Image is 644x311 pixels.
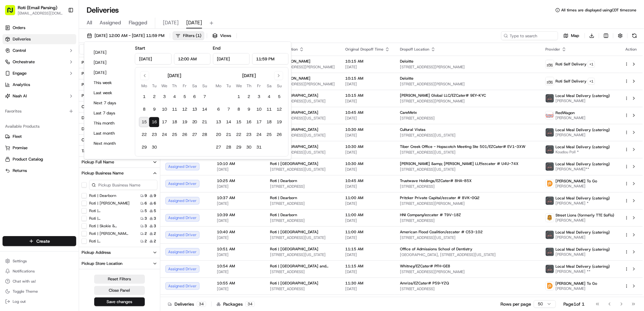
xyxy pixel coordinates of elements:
span: [PERSON_NAME] [555,115,586,120]
img: street_lions.png [546,214,554,222]
span: 10:37 AM [217,195,260,200]
button: Dropoff Full Name [79,269,160,280]
label: Roti | [GEOGRAPHIC_DATA] [89,208,130,213]
h1: Deliveries [87,5,119,15]
img: lmd_logo.png [546,197,554,205]
span: [STREET_ADDRESS][PERSON_NAME] [400,82,535,87]
span: Toggle Theme [13,289,38,294]
button: Go to next month [274,71,283,80]
th: Sunday [200,82,210,89]
span: [DATE] [345,133,390,138]
img: time_to_eat_nevada_logo [546,111,554,119]
span: [STREET_ADDRESS][US_STATE] [270,133,335,138]
span: [DATE] [217,167,260,172]
span: [STREET_ADDRESS][US_STATE] [400,133,535,138]
div: Package Requirements [82,71,124,76]
button: 23 [149,130,159,140]
button: 16 [149,117,159,127]
button: Settings [3,257,76,265]
th: Tuesday [149,82,159,89]
button: 10 [159,104,169,114]
span: 10:30 AM [345,144,390,149]
button: 2 [244,92,254,102]
button: Roti (Email Parsing) [18,4,57,11]
button: Pickup Address [79,247,160,258]
div: Favorites [3,106,76,116]
button: 25 [264,130,274,140]
button: Refresh [630,31,639,40]
button: 5 [180,92,190,102]
th: Monday [214,82,224,89]
span: Control [13,48,26,53]
button: 27 [214,142,224,152]
button: 9 [244,104,254,114]
span: Orders [13,25,25,31]
span: [STREET_ADDRESS][PERSON_NAME] [400,64,535,70]
button: This week [91,78,129,87]
span: [STREET_ADDRESS][US_STATE] [270,99,335,104]
div: Pickup Store Location [82,261,122,266]
span: 9 [144,193,147,198]
span: [DATE] [163,19,179,27]
span: Orchestrate [13,59,35,65]
button: 28 [224,142,234,152]
span: Promise [13,145,28,151]
input: Time [252,53,289,64]
button: 19 [274,117,285,127]
button: Chat with us! [3,277,76,286]
span: Map [571,33,579,39]
label: End [213,45,221,51]
button: Pickup Business Name [79,168,160,179]
div: We're available if you need us! [21,67,80,72]
input: Type to search [501,31,558,40]
button: 1 [234,92,244,102]
button: Pickup Full Name [79,157,160,168]
span: [DATE] [345,64,390,70]
img: lmd_logo.png [546,128,554,137]
span: 10:30 AM [345,161,390,166]
span: [STREET_ADDRESS][PERSON_NAME] [400,99,535,104]
input: Date [135,53,171,64]
span: Pylon [63,107,77,112]
button: 17 [159,117,169,127]
div: Action [624,47,638,52]
a: 💻API Documentation [51,89,104,101]
span: Roti Self Delivery [555,79,586,84]
span: Local Meal Delivery (catering) [555,127,610,132]
span: Roti | Dearborn [270,195,297,200]
button: 4 [169,92,180,102]
span: RedWagon [555,110,575,115]
img: lmd_logo.png [546,265,554,273]
button: 14 [200,104,210,114]
button: 15 [234,117,244,127]
span: Product Catalog [13,156,43,162]
span: Local Meal Delivery (catering) [555,93,610,98]
button: Toggle Theme [3,287,76,296]
label: Roti | Skokie & [GEOGRAPHIC_DATA] [89,223,130,229]
button: [DATE] [91,68,129,77]
span: [STREET_ADDRESS] [270,184,335,189]
button: 10 [254,104,264,114]
button: Courier Name [79,101,160,112]
span: [STREET_ADDRESS][US_STATE] [400,167,535,172]
button: Notifications [3,267,76,276]
span: [STREET_ADDRESS] [400,116,535,121]
button: Go to previous month [140,71,149,80]
button: 28 [200,130,210,140]
button: Package Requirements [79,68,160,79]
span: ( 1 ) [196,33,201,39]
button: 3 [254,92,264,102]
img: lmd_logo.png [546,248,554,256]
span: Dropoff Location [400,47,429,52]
img: lmd_logo.png [546,145,554,154]
a: Promise [5,145,74,151]
span: 10:10 AM [217,161,260,166]
button: 20 [190,117,200,127]
span: [STREET_ADDRESS][US_STATE] [270,167,335,172]
span: 9 [154,193,156,198]
span: Tiber Creek Office - Hopscotch Meeting Ste 501/EZCater# EV1-3XW [400,144,525,149]
span: Trustwave Holdings/EZCater# 8HA-85X [400,178,472,183]
button: Views [210,31,234,40]
button: Promise [3,143,76,153]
